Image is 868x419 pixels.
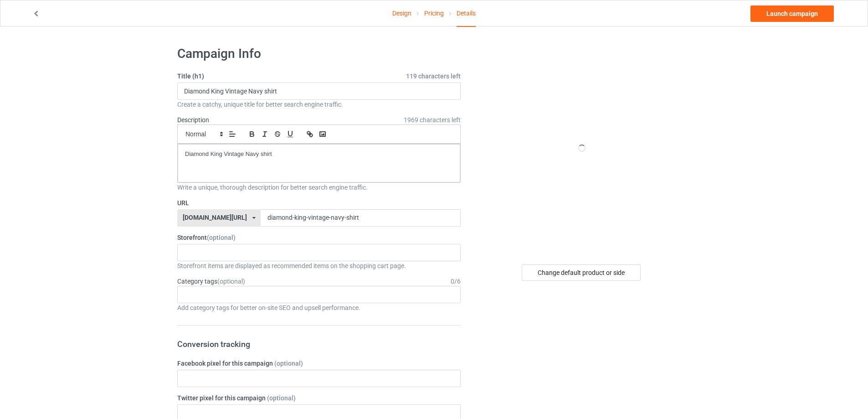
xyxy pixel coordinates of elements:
[522,264,641,281] div: Change default product or side
[177,303,461,312] div: Add category tags for better on-site SEO and upsell performance.
[406,72,461,81] span: 119 characters left
[424,0,444,26] a: Pricing
[177,339,461,349] h3: Conversion tracking
[177,100,461,109] div: Create a catchy, unique title for better search engine traffic.
[177,233,461,242] label: Storefront
[217,278,245,285] span: (optional)
[267,394,296,402] span: (optional)
[185,150,453,159] p: Diamond King Vintage Navy shirt
[177,72,461,81] label: Title (h1)
[177,198,461,207] label: URL
[392,0,411,26] a: Design
[457,0,476,27] div: Details
[404,115,461,124] span: 1969 characters left
[177,277,245,286] label: Category tags
[177,46,461,62] h1: Campaign Info
[183,214,247,221] div: [DOMAIN_NAME][URL]
[177,261,461,270] div: Storefront items are displayed as recommended items on the shopping cart page.
[177,393,461,403] label: Twitter pixel for this campaign
[451,277,461,286] div: 0 / 6
[177,116,209,124] label: Description
[750,5,834,22] a: Launch campaign
[274,360,303,367] span: (optional)
[177,183,461,192] div: Write a unique, thorough description for better search engine traffic.
[207,234,236,241] span: (optional)
[177,359,461,368] label: Facebook pixel for this campaign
